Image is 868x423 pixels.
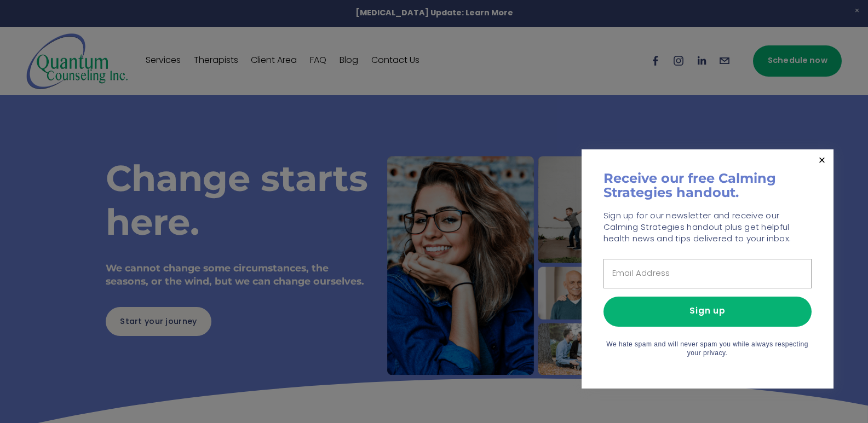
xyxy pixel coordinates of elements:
[603,211,812,245] p: Sign up for our newsletter and receive our Calming Strategies handout plus get helpful health new...
[603,340,812,357] p: We hate spam and will never spam you while always respecting your privacy.
[812,151,831,170] a: Close
[689,305,725,318] span: Sign up
[603,259,812,288] input: Email Address
[603,297,812,327] button: Sign up
[603,171,812,200] h1: Receive our free Calming Strategies handout.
